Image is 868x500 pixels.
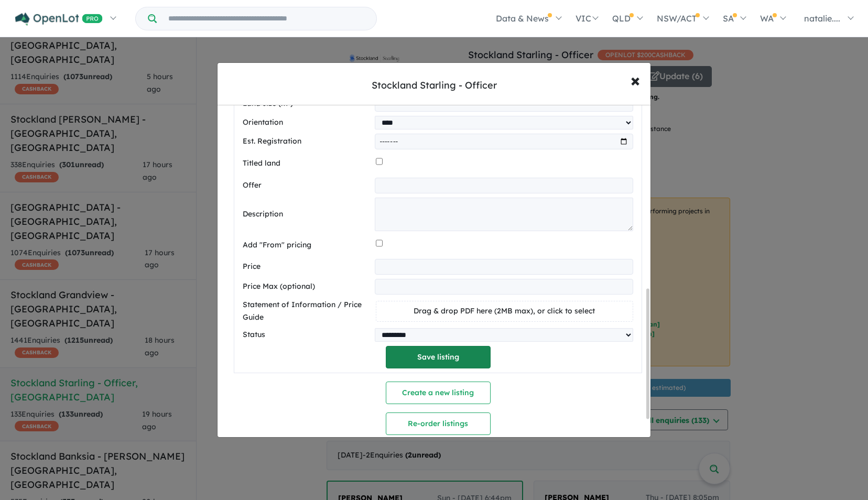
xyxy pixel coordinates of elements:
button: Re-order listings [386,412,491,435]
button: Create a new listing [386,382,491,404]
label: Price Max (optional) [243,280,371,293]
span: Drag & drop PDF here (2MB max), or click to select [414,306,595,316]
label: Titled land [243,157,372,170]
img: Openlot PRO Logo White [15,13,103,26]
label: Orientation [243,116,371,129]
label: Price [243,260,371,273]
label: Offer [243,179,371,192]
span: × [631,69,640,91]
label: Statement of Information / Price Guide [243,299,372,324]
span: natalie.... [804,13,840,24]
label: Status [243,329,371,341]
div: Stockland Starling - Officer [372,79,497,92]
label: Est. Registration [243,135,371,148]
button: Save listing [386,346,491,368]
label: Description [243,208,371,221]
input: Try estate name, suburb, builder or developer [159,7,374,30]
label: Add "From" pricing [243,239,372,252]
